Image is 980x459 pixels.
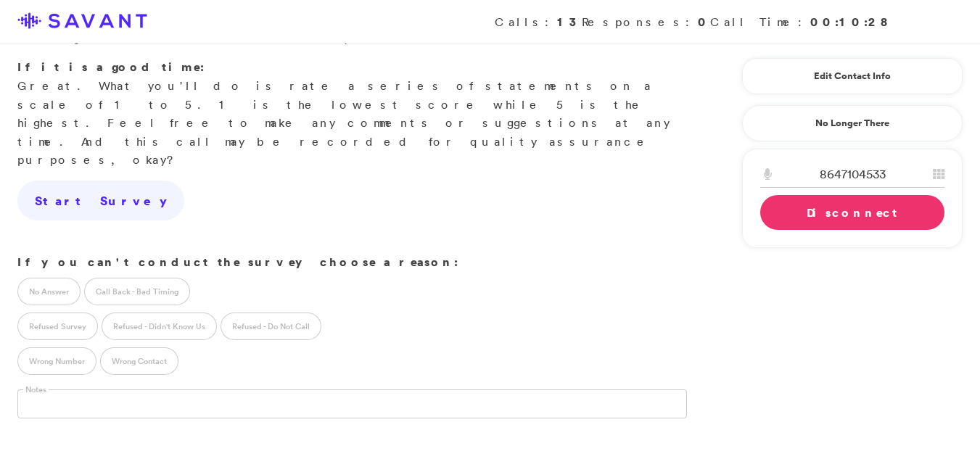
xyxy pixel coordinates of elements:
a: Start Survey [17,181,184,221]
strong: 13 [557,14,582,30]
p: Great. What you'll do is rate a series of statements on a scale of 1 to 5. 1 is the lowest score ... [17,58,687,170]
label: Wrong Number [17,347,96,375]
label: Refused - Didn't Know Us [102,313,217,340]
a: Edit Contact Info [760,65,944,88]
label: Notes [23,384,49,395]
strong: If you can't conduct the survey choose a reason: [17,254,458,270]
a: Disconnect [760,195,944,230]
strong: 00:10:28 [810,14,890,30]
label: Refused - Do Not Call [221,313,321,340]
label: No Answer [17,278,81,305]
label: Refused Survey [17,313,98,340]
strong: If it is a good time: [17,59,205,75]
a: No Longer There [742,105,963,141]
label: Wrong Contact [100,347,178,375]
label: Call Back - Bad Timing [84,278,190,305]
strong: 0 [698,14,710,30]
